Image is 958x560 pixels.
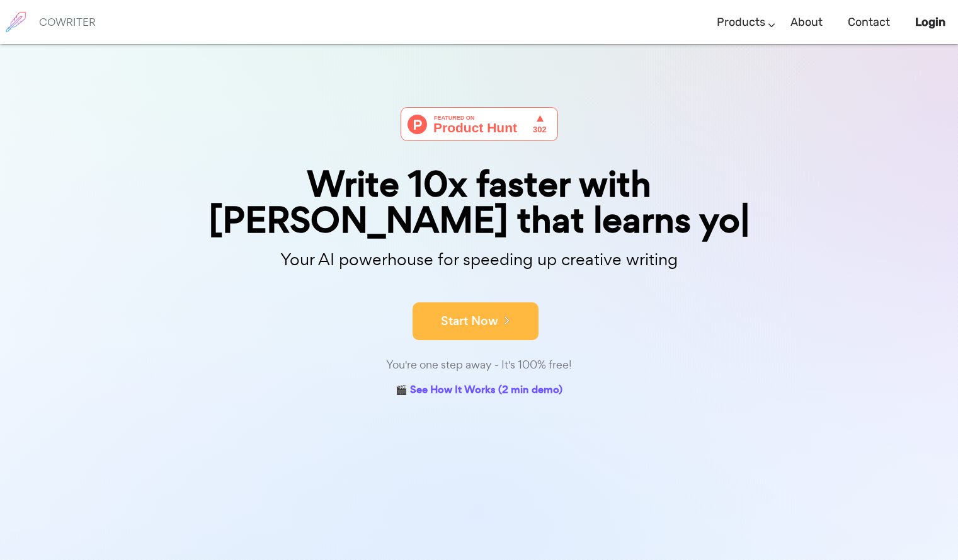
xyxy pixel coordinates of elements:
[401,107,558,141] img: Cowriter - Your AI buddy for speeding up creative writing | Product Hunt
[396,381,562,401] a: 🎬 See How It Works (2 min demo)
[164,246,794,273] p: Your AI powerhouse for speeding up creative writing
[848,4,890,41] a: Contact
[164,166,794,238] div: Write 10x faster with [PERSON_NAME] that learns yo
[164,356,794,374] div: You're one step away - It's 100% free!
[717,4,765,41] a: Products
[413,302,539,340] button: Start Now
[915,4,945,41] a: Login
[39,16,96,28] h6: COWRITER
[915,15,945,29] b: Login
[790,4,823,41] a: About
